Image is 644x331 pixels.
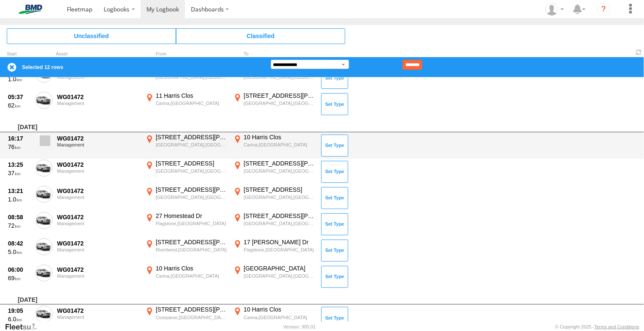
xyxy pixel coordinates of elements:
[321,266,348,288] button: Click to Set
[232,160,316,184] label: Click to View Event Location
[8,135,31,142] div: 16:17
[57,161,139,168] div: WG01472
[8,315,31,323] div: 6.0
[144,133,228,158] label: Click to View Event Location
[156,133,227,141] div: [STREET_ADDRESS][PERSON_NAME]
[8,196,31,203] div: 1.0
[321,135,348,157] button: Click to Set
[156,273,227,279] div: Carina,[GEOGRAPHIC_DATA]
[244,247,315,253] div: Flagstone,[GEOGRAPHIC_DATA]
[57,247,139,252] div: Management
[244,314,315,320] div: Carina,[GEOGRAPHIC_DATA]
[232,52,316,56] div: To
[156,247,227,253] div: Riverbend,[GEOGRAPHIC_DATA]
[283,324,316,329] div: Version: 305.01
[244,74,315,80] div: [GEOGRAPHIC_DATA],[GEOGRAPHIC_DATA]
[8,169,31,177] div: 37
[144,306,228,330] label: Click to View Event Location
[156,92,227,99] div: 11 Harris Clos
[7,62,17,72] label: Clear Selection
[8,187,31,195] div: 13:21
[244,221,315,226] div: [GEOGRAPHIC_DATA],[GEOGRAPHIC_DATA]
[156,221,227,226] div: Flagstone,[GEOGRAPHIC_DATA]
[244,142,315,148] div: Carina,[GEOGRAPHIC_DATA]
[7,52,32,56] div: Click to Sort
[8,93,31,101] div: 05:37
[156,212,227,220] div: 27 Homestead Dr
[8,248,31,256] div: 5.0
[57,307,139,314] div: WG01472
[144,265,228,289] label: Click to View Event Location
[156,194,227,200] div: [GEOGRAPHIC_DATA],[GEOGRAPHIC_DATA]
[244,212,315,220] div: [STREET_ADDRESS][PERSON_NAME]
[244,265,315,272] div: [GEOGRAPHIC_DATA]
[232,133,316,158] label: Click to View Event Location
[8,213,31,221] div: 08:58
[321,93,348,115] button: Click to Set
[321,161,348,183] button: Click to Set
[156,142,227,148] div: [GEOGRAPHIC_DATA],[GEOGRAPHIC_DATA]
[57,221,139,226] div: Management
[8,102,31,109] div: 62
[232,265,316,289] label: Click to View Event Location
[57,213,139,221] div: WG01472
[555,324,639,329] div: © Copyright 2025 -
[244,273,315,279] div: [GEOGRAPHIC_DATA],[GEOGRAPHIC_DATA]
[144,160,228,184] label: Click to View Event Location
[144,66,228,90] label: Click to View Event Location
[594,324,639,329] a: Terms and Conditions
[156,306,227,313] div: [STREET_ADDRESS][PERSON_NAME]
[232,186,316,210] label: Click to View Event Location
[321,67,348,89] button: Click to Set
[321,213,348,235] button: Click to Set
[244,306,315,313] div: 10 Harris Clos
[7,28,176,44] span: Click to view Unclassified Trips
[8,143,31,151] div: 76
[8,5,52,14] img: bmd-logo.svg
[8,75,31,83] div: 1.0
[8,240,31,247] div: 08:42
[57,142,139,147] div: Management
[8,307,31,314] div: 19:05
[156,160,227,167] div: [STREET_ADDRESS]
[321,307,348,329] button: Click to Set
[597,3,611,16] i: ?
[144,92,228,116] label: Click to View Event Location
[8,266,31,273] div: 06:00
[244,238,315,246] div: 17 [PERSON_NAME] Dr
[156,265,227,272] div: 10 Harris Clos
[156,186,227,193] div: [STREET_ADDRESS][PERSON_NAME]
[634,48,644,56] span: Refresh
[321,240,348,262] button: Click to Set
[57,168,139,174] div: Management
[156,238,227,246] div: [STREET_ADDRESS][PERSON_NAME]
[8,274,31,282] div: 69
[244,133,315,141] div: 10 Harris Clos
[244,92,315,99] div: [STREET_ADDRESS][PERSON_NAME]
[57,195,139,200] div: Management
[232,212,316,237] label: Click to View Event Location
[244,168,315,174] div: [GEOGRAPHIC_DATA],[GEOGRAPHIC_DATA]
[244,100,315,106] div: [GEOGRAPHIC_DATA],[GEOGRAPHIC_DATA]
[5,323,44,331] a: Visit our Website
[57,314,139,320] div: Management
[56,52,140,56] div: Asset
[57,101,139,106] div: Management
[144,238,228,263] label: Click to View Event Location
[8,222,31,229] div: 72
[156,168,227,174] div: [GEOGRAPHIC_DATA],[GEOGRAPHIC_DATA]
[232,66,316,90] label: Click to View Event Location
[244,186,315,193] div: [STREET_ADDRESS]
[156,74,227,80] div: [GEOGRAPHIC_DATA],[GEOGRAPHIC_DATA]
[57,266,139,273] div: WG01472
[321,187,348,209] button: Click to Set
[57,240,139,247] div: WG01472
[57,273,139,279] div: Management
[232,306,316,330] label: Click to View Event Location
[144,52,228,56] div: From
[156,314,227,320] div: Coorparoo,[GEOGRAPHIC_DATA]
[144,212,228,237] label: Click to View Event Location
[232,92,316,116] label: Click to View Event Location
[176,28,345,44] span: Click to view Classified Trips
[542,3,567,16] div: Andrew Brown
